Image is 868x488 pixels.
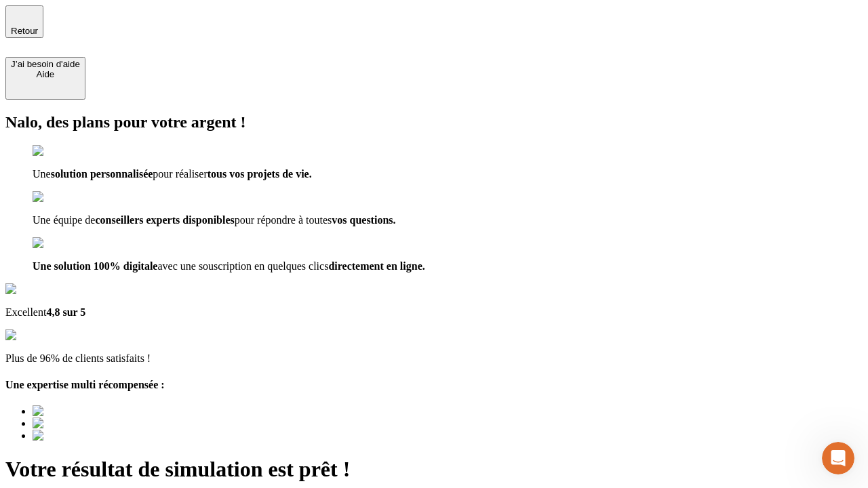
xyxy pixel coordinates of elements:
[5,5,43,38] button: Retour
[208,168,312,180] span: tous vos projets de vie.
[46,306,85,318] span: 4,8 sur 5
[11,69,80,79] div: Aide
[33,405,158,418] img: Best savings advice award
[11,26,38,36] span: Retour
[153,168,207,180] span: pour réaliser
[33,237,91,249] img: checkmark
[822,442,854,474] iframe: Intercom live chat
[33,418,158,430] img: Best savings advice award
[332,214,395,226] span: vos questions.
[5,379,863,391] h4: Une expertise multi récompensée :
[33,191,91,203] img: checkmark
[33,145,91,157] img: checkmark
[5,306,46,318] span: Excellent
[95,214,234,226] span: conseillers experts disponibles
[11,59,80,69] div: J’ai besoin d'aide
[51,168,153,180] span: solution personnalisée
[5,329,73,342] img: reviews stars
[235,214,332,226] span: pour répondre à toutes
[5,457,863,482] h1: Votre résultat de simulation est prêt !
[157,260,328,272] span: avec une souscription en quelques clics
[33,168,51,180] span: Une
[5,57,85,100] button: J’ai besoin d'aideAide
[33,260,157,272] span: Une solution 100% digitale
[5,352,863,365] p: Plus de 96% de clients satisfaits !
[5,113,863,131] h2: Nalo, des plans pour votre argent !
[328,260,425,272] span: directement en ligne.
[33,214,95,226] span: Une équipe de
[33,430,158,442] img: Best savings advice award
[5,283,84,296] img: Google Review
